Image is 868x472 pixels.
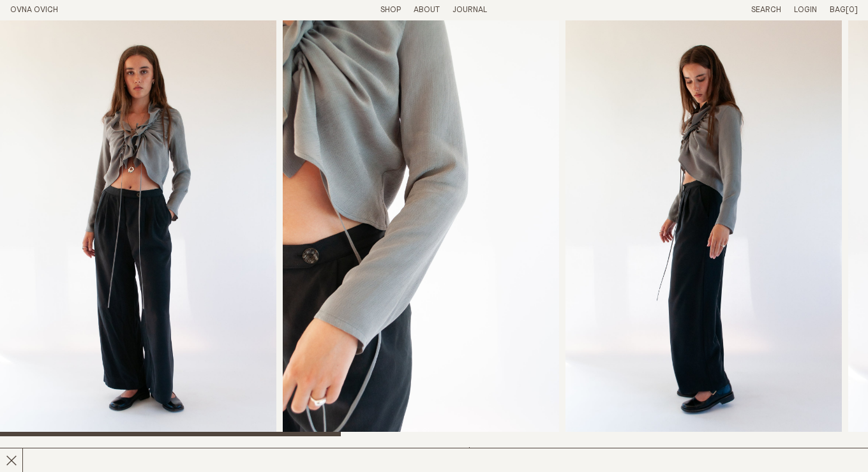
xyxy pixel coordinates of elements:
[414,5,440,16] summary: About
[453,6,487,14] a: Journal
[794,6,817,14] a: Login
[283,20,559,436] img: Me Trouser
[467,447,500,455] span: $370.00
[10,446,214,465] h2: Me Trouser
[830,6,846,14] span: Bag
[751,6,781,14] a: Search
[283,20,559,436] div: 2 / 8
[10,6,58,14] a: Home
[846,6,858,14] span: [0]
[565,20,842,436] div: 3 / 8
[380,6,401,14] a: Shop
[565,20,842,436] img: Me Trouser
